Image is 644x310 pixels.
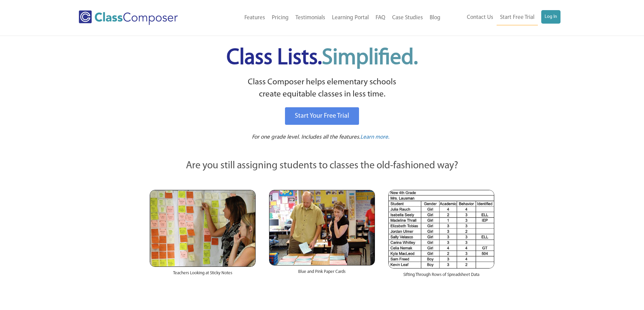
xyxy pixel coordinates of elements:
a: Blog [426,10,444,25]
a: Learning Portal [329,10,372,25]
a: Start Free Trial [497,10,538,25]
a: Start Your Free Trial [285,107,359,125]
span: Start Your Free Trial [295,113,349,119]
div: Sifting Through Rows of Spreadsheet Data [388,269,494,285]
span: For one grade level. Includes all the features. [252,134,360,140]
span: Class Lists. [226,47,418,69]
p: Class Composer helps elementary schools create equitable classes in less time. [149,76,496,101]
div: Teachers Looking at Sticky Notes [150,267,256,283]
a: Log In [541,10,560,24]
a: Learn more. [360,133,389,142]
img: Blue and Pink Paper Cards [269,190,375,265]
a: FAQ [372,10,389,25]
p: Are you still assigning students to classes the old-fashioned way? [150,159,495,173]
span: Learn more. [360,134,389,140]
span: Simplified. [322,47,418,69]
a: Pricing [268,10,292,25]
img: Teachers Looking at Sticky Notes [150,190,256,267]
a: Features [241,10,268,25]
nav: Header Menu [444,10,560,25]
a: Contact Us [463,10,497,25]
img: Spreadsheets [388,190,494,269]
div: Blue and Pink Paper Cards [269,265,375,282]
a: Case Studies [389,10,426,25]
a: Testimonials [292,10,329,25]
nav: Header Menu [206,10,444,25]
img: Class Composer [79,10,178,25]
